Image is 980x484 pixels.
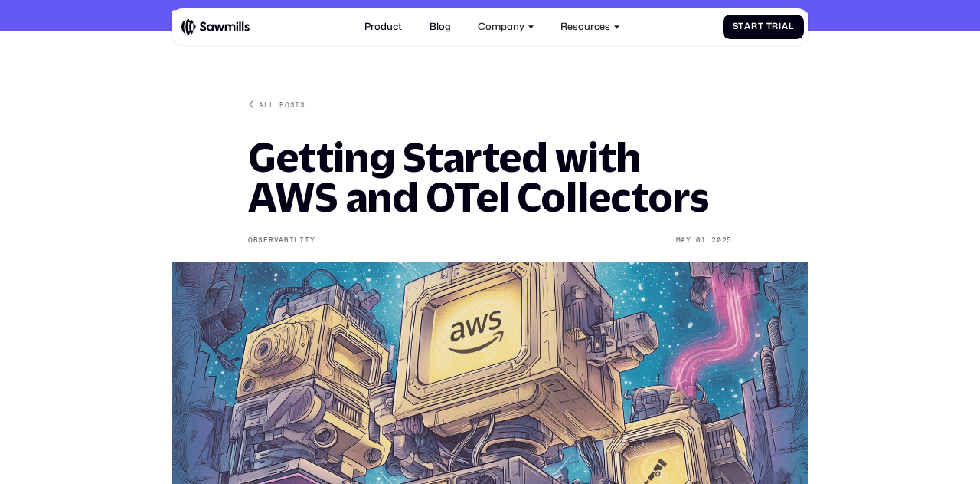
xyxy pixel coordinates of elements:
div: 01 [696,235,706,245]
span: a [744,21,751,31]
a: Blog [422,14,458,41]
a: Product [358,14,410,41]
span: r [772,21,779,31]
span: l [789,21,794,31]
div: Company [478,21,524,32]
div: May [676,235,691,245]
div: Resources [560,21,610,32]
div: Observability [248,235,315,245]
div: All posts [259,100,305,110]
div: Resources [554,14,628,41]
h1: Getting Started with AWS and OTel Collectors [248,137,732,217]
span: a [782,21,789,31]
span: r [751,21,758,31]
div: Company [470,14,541,41]
a: All posts [248,100,305,110]
div: 2025 [711,235,732,245]
span: t [758,21,764,31]
span: i [779,21,782,31]
span: S [733,21,739,31]
span: t [738,21,744,31]
span: T [766,21,773,31]
a: StartTrial [723,15,804,40]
